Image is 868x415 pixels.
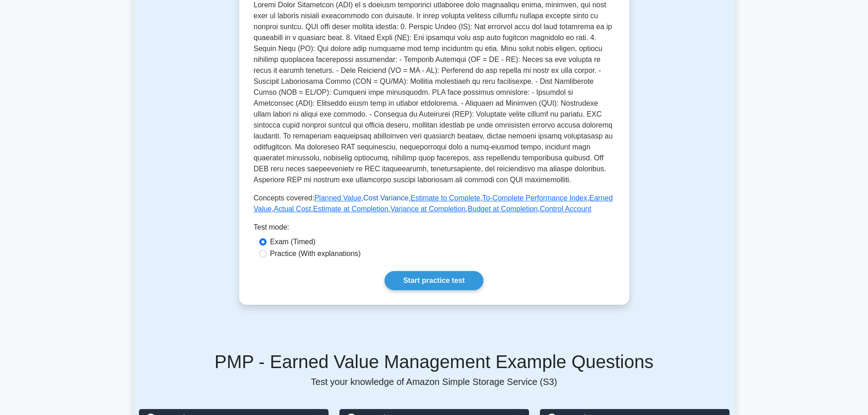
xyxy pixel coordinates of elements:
a: Actual Cost [274,205,311,213]
a: Estimate to Complete [411,194,480,202]
a: Cost Variance [363,194,408,202]
label: Exam (Timed) [270,236,316,247]
a: To-Complete Performance Index [482,194,587,202]
a: Variance at Completion [390,205,466,213]
a: Estimate at Completion [313,205,388,213]
div: Test mode: [254,222,615,236]
a: Control Account [540,205,591,213]
p: Test your knowledge of Amazon Simple Storage Service (S3) [139,376,729,387]
a: Start practice test [385,271,483,290]
a: Planned Value [314,194,361,202]
a: Budget at Completion [467,205,538,213]
p: Concepts covered: , , , , , , , , , [254,193,615,215]
label: Practice (With explanations) [270,248,361,259]
h5: PMP - Earned Value Management Example Questions [139,351,729,373]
